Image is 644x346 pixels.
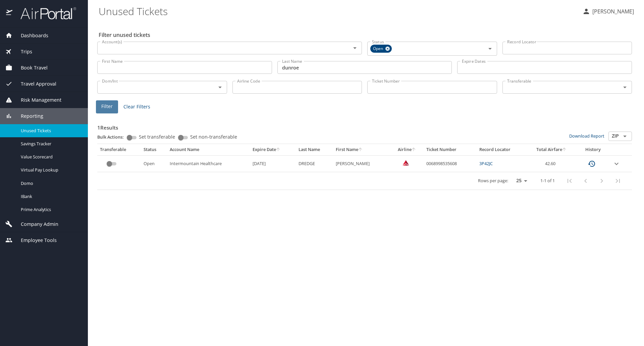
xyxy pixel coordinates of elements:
[21,154,80,160] span: Value Scorecard
[21,206,80,213] span: Prime Analytics
[590,7,634,15] p: [PERSON_NAME]
[370,45,387,52] span: Open
[358,148,363,152] button: sort
[402,159,409,166] img: Delta Airlines
[167,144,250,155] th: Account Name
[97,120,632,132] h3: 1 Results
[21,141,80,147] span: Savings Tracker
[580,5,637,17] button: [PERSON_NAME]
[250,144,296,155] th: Expire Date
[477,144,527,155] th: Record Locator
[620,132,630,141] button: Open
[12,237,57,244] span: Employee Tools
[485,44,495,53] button: Open
[215,83,225,92] button: Open
[540,179,555,183] p: 1-1 of 1
[13,7,76,20] img: airportal-logo.png
[333,155,391,172] td: [PERSON_NAME]
[391,144,424,155] th: Airline
[333,144,391,155] th: First Name
[12,112,43,120] span: Reporting
[620,83,630,92] button: Open
[12,80,56,88] span: Travel Approval
[96,100,118,113] button: Filter
[479,160,493,166] a: 3P42JC
[167,155,250,172] td: Intermountain Healthcare
[412,148,416,152] button: sort
[250,155,296,172] td: [DATE]
[296,155,333,172] td: DREDGE
[12,96,61,104] span: Risk Management
[569,133,604,139] a: Download Report
[6,7,13,20] img: icon-airportal.png
[141,155,167,172] td: Open
[478,179,508,183] p: Rows per page:
[527,155,576,172] td: 42.60
[123,103,150,111] span: Clear Filters
[511,176,530,186] select: rows per page
[527,144,576,155] th: Total Airfare
[97,134,129,140] p: Bulk Actions:
[121,101,153,113] button: Clear Filters
[21,128,80,134] span: Unused Tickets
[141,144,167,155] th: Status
[97,144,632,190] table: custom pagination table
[350,43,360,53] button: Open
[100,147,138,153] div: Transferable
[12,32,48,39] span: Dashboards
[370,45,392,53] div: Open
[276,148,281,152] button: sort
[21,180,80,187] span: Domo
[577,144,610,155] th: History
[99,30,633,40] h2: Filter unused tickets
[424,144,477,155] th: Ticket Number
[101,102,113,111] span: Filter
[139,135,175,139] span: Set transferable
[562,148,567,152] button: sort
[190,135,237,139] span: Set non-transferable
[12,220,58,228] span: Company Admin
[612,160,621,168] button: expand row
[21,193,80,200] span: IBank
[12,48,32,55] span: Trips
[21,167,80,173] span: Virtual Pay Lookup
[424,155,477,172] td: 0068998535608
[12,64,48,71] span: Book Travel
[99,1,577,21] h1: Unused Tickets
[296,144,333,155] th: Last Name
